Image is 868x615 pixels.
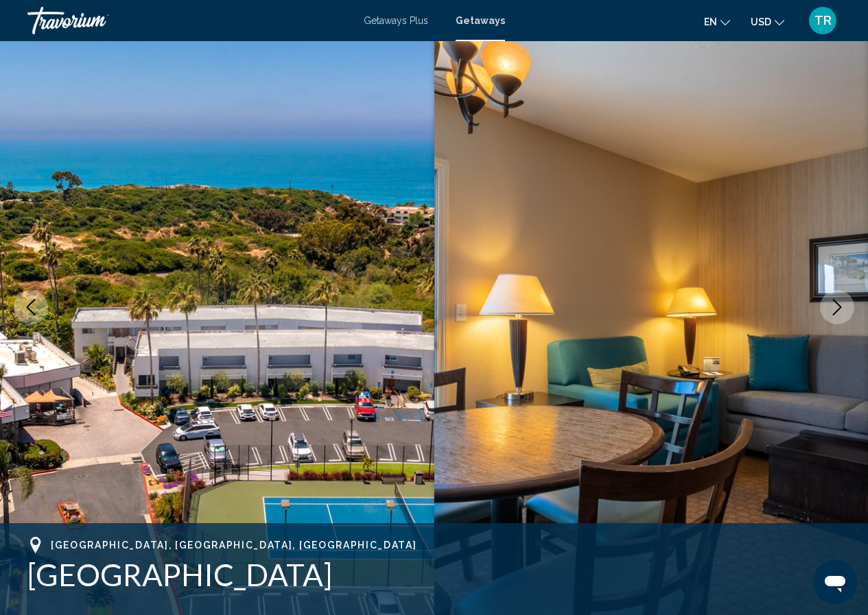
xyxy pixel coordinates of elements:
span: en [704,16,717,27]
span: [GEOGRAPHIC_DATA], [GEOGRAPHIC_DATA], [GEOGRAPHIC_DATA] [51,540,417,551]
iframe: Кнопка запуска окна обмена сообщениями [813,560,857,604]
span: USD [751,16,771,27]
button: Previous image [14,290,48,324]
a: Getaways [456,15,505,26]
button: Change language [704,12,730,32]
h1: [GEOGRAPHIC_DATA] [27,557,841,592]
button: Next image [820,290,854,324]
span: TR [814,14,832,27]
button: User Menu [805,6,841,35]
a: Travorium [27,7,350,34]
button: Change currency [751,12,784,32]
a: Getaways Plus [364,15,428,26]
